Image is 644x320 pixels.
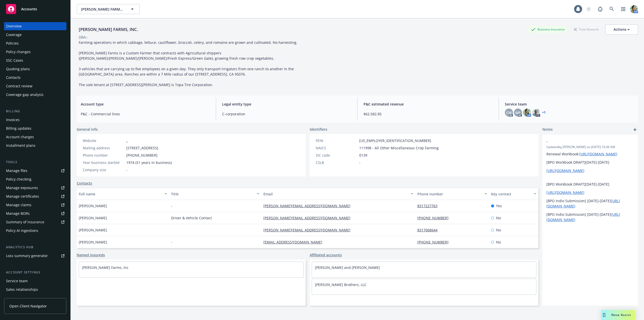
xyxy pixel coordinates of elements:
a: Affiliated accounts [310,252,342,258]
a: +1 [542,111,546,114]
div: DBA: - [79,34,88,40]
div: SIC code [316,153,357,158]
a: Sales relationships [4,286,66,294]
span: 1974 (51 years in business) [126,160,172,165]
div: Policies [6,39,19,47]
span: Nova Assist [611,313,631,317]
p: [BPO Workbook DRAFT][DATE]-[DATE] [546,160,634,165]
button: Email [261,188,415,200]
a: [PERSON_NAME][EMAIL_ADDRESS][DOMAIN_NAME] [263,216,354,220]
span: General info [77,127,98,132]
a: Policy changes [4,48,66,56]
div: Billing updates [6,124,31,132]
div: Manage BORs [6,209,30,218]
a: [URL][DOMAIN_NAME] [546,168,584,173]
div: Installment plans [6,141,35,150]
div: Sales relationships [6,286,38,294]
div: Tools [4,160,66,165]
span: NP [515,110,520,115]
a: Overview [4,22,66,30]
span: Updated by [PERSON_NAME] on [DATE] 10:36 AM [546,145,634,149]
div: Summary of insurance [6,218,44,226]
a: Billing updates [4,124,66,132]
div: Account settings [4,270,66,275]
p: [BPO Indio Submission] [DATE]-[DATE] [546,198,634,209]
span: Driver & Vehicle Contact [171,215,212,221]
div: Analytics hub [4,245,66,250]
a: Coverage gap analysis [4,91,66,99]
span: C-corporation [222,111,351,117]
span: [STREET_ADDRESS] [126,145,158,151]
div: Account charges [6,133,34,141]
span: [US_EMPLOYER_IDENTIFICATION_NUMBER] [359,138,431,143]
span: Farming operations in which cabbage, lettuce, cauliflower, broccoli, celery, and romaine are grow... [79,40,297,87]
span: - [359,160,360,165]
div: FEIN [316,138,357,143]
a: Manage files [4,167,66,175]
a: Policy AI ingestions [4,227,66,235]
button: Key contact [489,188,538,200]
div: Loss summary generator [6,252,48,260]
div: -Updatedby [PERSON_NAME] on [DATE] 10:36 AMRenewal Workbook:[URL][DOMAIN_NAME][BPO Workbook DRAFT... [542,135,638,226]
a: [PHONE_NUMBER] [417,216,453,220]
div: Coverage gap analysis [6,91,44,99]
a: [PERSON_NAME][EMAIL_ADDRESS][DOMAIN_NAME] [263,228,354,232]
div: Key contact [491,191,531,197]
span: [PHONE_NUMBER] [126,153,157,158]
span: Identifiers [310,127,327,132]
a: Manage certificates [4,192,66,200]
span: Accounts [21,7,37,11]
div: Coverage [6,31,22,39]
span: - [546,139,621,144]
a: Installment plans [4,141,66,150]
a: Policy checking [4,175,66,183]
div: Phone number [417,191,482,197]
a: Search [607,4,617,14]
a: 8317227763 [417,203,441,208]
a: 8317068644 [417,228,441,232]
div: Manage exposures [6,184,38,192]
div: Quoting plans [6,65,30,73]
a: Invoices [4,116,66,124]
div: Contacts [6,74,21,82]
span: P&C - Commercial lines [81,111,210,117]
span: Yes [496,203,502,208]
a: [PERSON_NAME] Farms, Inc [82,265,129,270]
a: Quoting plans [4,65,66,73]
button: [PERSON_NAME] FARMS, INC. [77,4,140,14]
div: Website [83,138,124,143]
a: Policies [4,39,66,47]
div: SSC Cases [6,56,23,64]
a: Named insureds [77,252,105,258]
div: [PERSON_NAME] FARMS, INC. [77,26,140,33]
button: Nova Assist [601,310,635,320]
div: Policy checking [6,175,31,183]
a: Manage BORs [4,209,66,218]
a: Manage exposures [4,184,66,192]
span: - [171,239,172,245]
button: Actions [605,24,638,34]
a: Account charges [4,133,66,141]
a: [EMAIL_ADDRESS][DOMAIN_NAME] [263,240,326,244]
span: Service team [505,101,634,107]
p: [BPO Indio Submission] [DATE]-[DATE] [546,212,634,222]
span: - [126,167,128,172]
div: Full name [79,191,162,197]
a: Contacts [4,74,66,82]
span: No [496,239,501,245]
a: Report a Bug [595,4,605,14]
a: Start snowing [584,4,594,14]
div: Billing [4,109,66,114]
div: Policy AI ingestions [6,227,38,235]
a: Service team [4,277,66,285]
a: [URL][DOMAIN_NAME] [546,190,584,195]
div: Drag to move [601,310,607,320]
div: Contract review [6,82,32,90]
div: Invoices [6,116,20,124]
a: Manage claims [4,201,66,209]
span: [PERSON_NAME] [79,227,107,233]
img: photo [630,5,638,13]
span: $62,582.85 [364,111,493,117]
a: add [632,127,638,133]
